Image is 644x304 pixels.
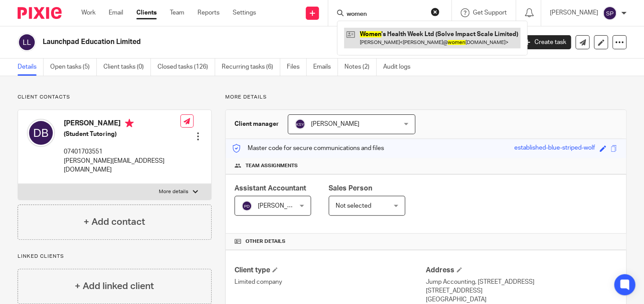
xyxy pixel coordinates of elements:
h4: Client type [234,266,426,275]
a: Open tasks (5) [50,59,97,76]
a: Client tasks (0) [103,59,151,76]
input: Search [346,11,425,18]
a: Notes (2) [344,59,377,76]
img: svg%3E [603,6,617,20]
a: Team [170,8,184,17]
a: Details [18,59,44,76]
p: [PERSON_NAME][EMAIL_ADDRESS][DOMAIN_NAME] [64,157,180,175]
h4: + Add contact [84,215,145,229]
a: Emails [313,59,338,76]
p: Client contacts [18,94,212,101]
a: Work [81,8,95,17]
a: Files [287,59,307,76]
p: Jump Accounting, [STREET_ADDRESS] [426,278,617,286]
a: Reports [198,8,220,17]
span: [PERSON_NAME] [258,203,306,209]
p: 07401703551 [64,147,180,156]
a: Clients [136,8,157,17]
p: [STREET_ADDRESS] [426,286,617,295]
span: Sales Person [329,185,372,192]
img: svg%3E [241,201,252,211]
span: [PERSON_NAME] [311,121,359,127]
p: Master code for secure communications and files [232,144,384,153]
span: Get Support [473,10,507,16]
p: Linked clients [18,253,212,260]
img: svg%3E [295,119,305,129]
a: Create task [520,35,571,49]
a: Closed tasks (126) [157,59,215,76]
span: Team assignments [245,162,298,169]
span: Other details [245,238,285,245]
i: Primary [125,119,134,128]
h5: (Student Tutoring) [64,130,180,139]
h4: + Add linked client [75,279,154,293]
p: [GEOGRAPHIC_DATA] [426,295,617,304]
p: More details [159,188,188,195]
h4: [PERSON_NAME] [64,119,180,130]
p: [PERSON_NAME] [550,8,598,17]
button: Clear [431,7,439,16]
p: Limited company [234,278,426,286]
img: svg%3E [18,33,36,51]
a: Recurring tasks (6) [222,59,280,76]
img: Pixie [18,7,62,19]
span: Not selected [336,203,371,209]
a: Settings [233,8,256,17]
a: Audit logs [383,59,417,76]
img: svg%3E [27,119,55,147]
h4: Address [426,266,617,275]
h3: Client manager [234,120,279,128]
h2: Launchpad Education Limited [43,37,414,47]
p: More details [225,94,626,101]
a: Email [109,8,123,17]
div: established-blue-striped-wolf [514,143,595,154]
span: Assistant Accountant [234,185,306,192]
